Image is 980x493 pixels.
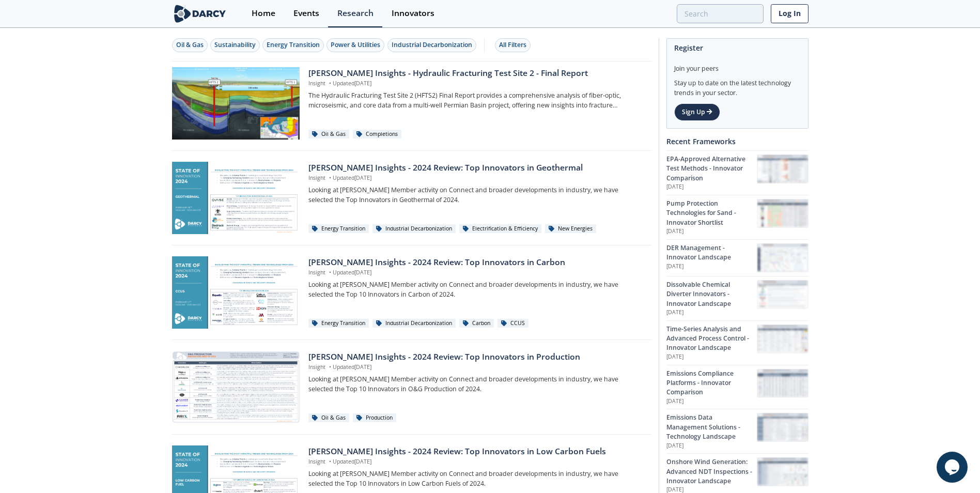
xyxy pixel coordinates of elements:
a: Dissolvable Chemical Diverter Innovators - Innovator Landscape [DATE] Dissolvable Chemical Divert... [666,276,808,320]
p: Insight Updated [DATE] [308,80,644,88]
span: • [327,80,333,87]
a: DER Management - Innovator Landscape [DATE] DER Management - Innovator Landscape preview [666,239,808,276]
div: Production [353,413,396,423]
div: Time-Series Analysis and Advanced Process Control - Innovator Landscape [666,325,757,353]
p: Looking at [PERSON_NAME] Member activity on Connect and broader developments in industry, we have... [308,375,644,394]
div: Research [337,9,374,18]
p: [DATE] [666,263,757,271]
button: Sustainability [210,38,260,52]
div: EPA-Approved Alternative Test Methods - Innovator Comparison [666,155,757,183]
div: Stay up to date on the latest technology trends in your sector. [674,73,801,98]
p: [DATE] [666,227,757,236]
div: Industrial Decarbonization [372,319,456,328]
div: New Energies [545,224,596,234]
a: EPA-Approved Alternative Test Methods - Innovator Comparison [DATE] EPA-Approved Alternative Test... [666,150,808,195]
div: Oil & Gas [308,413,349,423]
p: The Hydraulic Fracturing Test Site 2 (HFTS2) Final Report provides a comprehensive analysis of fi... [308,91,644,110]
div: Pump Protection Technologies for Sand - Innovator Shortlist [666,199,757,227]
span: • [327,174,333,181]
p: Insight Updated [DATE] [308,174,644,182]
a: Time-Series Analysis and Advanced Process Control - Innovator Landscape [DATE] Time-Series Analys... [666,320,808,365]
button: All Filters [495,38,531,52]
p: [DATE] [666,442,757,450]
div: DER Management - Innovator Landscape [666,243,757,263]
a: Darcy Insights - 2024 Review: Top Innovators in Geothermal preview [PERSON_NAME] Insights - 2024 ... [172,162,651,234]
p: Insight Updated [DATE] [308,458,644,466]
a: Log In [771,4,808,23]
div: Power & Utilities [331,40,380,50]
a: Pump Protection Technologies for Sand - Innovator Shortlist [DATE] Pump Protection Technologies f... [666,195,808,239]
p: [DATE] [666,353,757,361]
div: Recent Frameworks [666,132,808,150]
button: Industrial Decarbonization [387,38,476,52]
span: • [327,363,333,371]
div: Emissions Data Management Solutions - Technology Landscape [666,413,757,441]
a: Darcy Insights - Hydraulic Fracturing Test Site 2 - Final Report preview [PERSON_NAME] Insights -... [172,67,651,140]
img: logo-wide.svg [172,5,228,23]
p: Insight Updated [DATE] [308,363,644,372]
div: Events [293,9,319,18]
div: Energy Transition [308,224,369,234]
p: [DATE] [666,183,757,191]
button: Energy Transition [262,38,324,52]
div: Energy Transition [267,40,320,50]
div: Join your peers [674,57,801,73]
iframe: chat widget [937,452,970,483]
p: Insight Updated [DATE] [308,269,644,277]
p: [DATE] [666,309,757,317]
a: Sign Up [674,103,720,121]
div: All Filters [499,40,526,50]
a: Emissions Compliance Platforms - Innovator Comparison [DATE] Emissions Compliance Platforms - Inn... [666,365,808,409]
div: Innovators [392,9,434,18]
button: Oil & Gas [172,38,208,52]
div: Oil & Gas [308,130,349,139]
div: Industrial Decarbonization [372,224,456,234]
p: Looking at [PERSON_NAME] Member activity on Connect and broader developments in industry, we have... [308,280,644,299]
p: Looking at [PERSON_NAME] Member activity on Connect and broader developments in industry, we have... [308,186,644,205]
div: Oil & Gas [176,40,204,50]
div: Emissions Compliance Platforms - Innovator Comparison [666,369,757,397]
a: Emissions Data Management Solutions - Technology Landscape [DATE] Emissions Data Management Solut... [666,409,808,453]
span: • [327,269,333,276]
div: CCUS [497,319,528,328]
div: [PERSON_NAME] Insights - 2024 Review: Top Innovators in Low Carbon Fuels [308,445,644,458]
button: Power & Utilities [326,38,384,52]
div: [PERSON_NAME] Insights - 2024 Review: Top Innovators in Geothermal [308,162,644,174]
div: [PERSON_NAME] Insights - 2024 Review: Top Innovators in Production [308,351,644,363]
div: Dissolvable Chemical Diverter Innovators - Innovator Landscape [666,280,757,309]
div: Completions [353,130,401,139]
div: Register [674,39,801,57]
div: Home [252,9,275,18]
div: [PERSON_NAME] Insights - 2024 Review: Top Innovators in Carbon [308,256,644,269]
div: Electrification & Efficiency [459,224,541,234]
p: [DATE] [666,397,757,406]
a: Darcy Insights - 2024 Review: Top Innovators in Production preview [PERSON_NAME] Insights - 2024 ... [172,351,651,423]
input: Advanced Search [677,4,764,23]
div: Carbon [459,319,494,328]
div: Energy Transition [308,319,369,328]
div: Sustainability [214,40,256,50]
span: • [327,458,333,465]
div: Industrial Decarbonization [392,40,472,50]
div: Onshore Wind Generation: Advanced NDT Inspections - Innovator Landscape [666,457,757,486]
div: [PERSON_NAME] Insights - Hydraulic Fracturing Test Site 2 - Final Report [308,67,644,80]
a: Darcy Insights - 2024 Review: Top Innovators in Carbon preview [PERSON_NAME] Insights - 2024 Revi... [172,256,651,329]
p: Looking at [PERSON_NAME] Member activity on Connect and broader developments in industry, we have... [308,469,644,488]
